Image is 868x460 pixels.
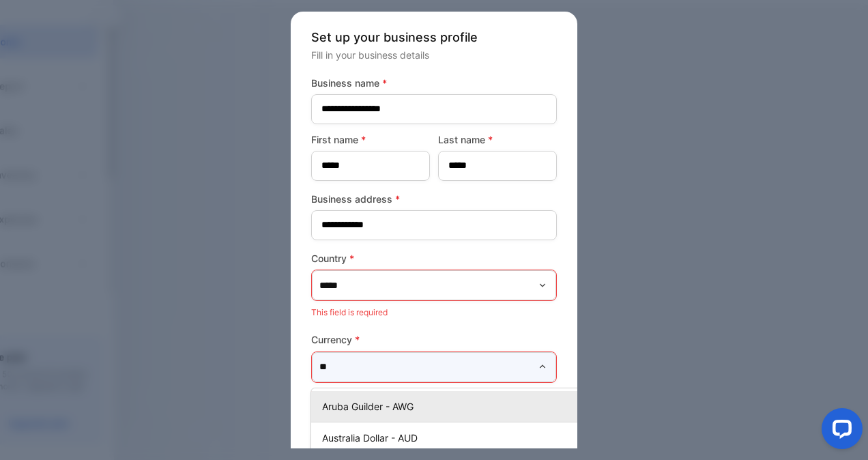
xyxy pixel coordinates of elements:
[311,28,557,46] p: Set up your business profile
[311,386,557,403] p: This field is required
[311,48,557,62] p: Fill in your business details
[311,304,557,321] p: This field is required
[311,251,557,265] label: Country
[311,76,557,90] label: Business name
[438,132,557,147] label: Last name
[322,399,651,414] p: Aruba Guilder - AWG
[311,332,557,347] label: Currency
[811,403,868,460] iframe: LiveChat chat widget
[311,192,557,206] label: Business address
[311,132,430,147] label: First name
[322,431,651,445] p: Australia Dollar - AUD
